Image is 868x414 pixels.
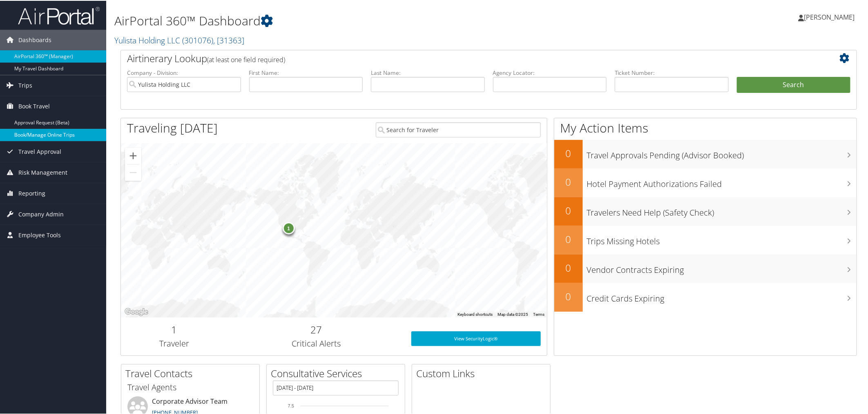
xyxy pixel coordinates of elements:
label: Agency Locator: [493,68,607,76]
h3: Traveler [127,337,221,349]
span: Company Admin [18,203,64,224]
h2: Travel Contacts [125,366,259,380]
button: Zoom in [125,147,141,163]
label: Company - Division: [127,68,241,76]
a: 0Hotel Payment Authorizations Failed [554,168,857,196]
h2: 0 [554,203,583,217]
h3: Vendor Contracts Expiring [587,259,857,275]
span: [PERSON_NAME] [804,12,855,21]
button: Zoom out [125,164,141,180]
span: Map data ©2025 [498,311,528,316]
h2: 27 [234,322,399,336]
div: 1 [282,221,295,234]
h3: Credit Cards Expiring [587,288,857,304]
span: Travel Approval [18,141,61,161]
h3: Travel Agents [127,381,253,392]
h3: Trips Missing Hotels [587,231,857,246]
h1: My Action Items [554,119,857,136]
label: Ticket Number: [615,68,729,76]
h2: 0 [554,232,583,245]
h2: 0 [554,260,583,274]
h2: 1 [127,322,221,336]
h3: Travel Approvals Pending (Advisor Booked) [587,145,857,160]
span: Trips [18,74,32,95]
span: , [ 31363 ] [213,34,244,45]
span: Risk Management [18,162,67,182]
label: First Name: [249,68,363,76]
h1: Traveling [DATE] [127,119,218,136]
h2: 0 [554,174,583,188]
a: [PERSON_NAME] [799,4,863,29]
a: 0Travel Approvals Pending (Advisor Booked) [554,139,857,168]
h3: Critical Alerts [234,337,399,349]
span: Employee Tools [18,224,61,245]
button: Keyboard shortcuts [457,311,493,317]
a: 0Trips Missing Hotels [554,225,857,254]
a: Yulista Holding LLC [114,34,244,45]
h3: Hotel Payment Authorizations Failed [587,173,857,189]
a: Terms (opens in new tab) [533,311,544,316]
h2: Airtinerary Lookup [127,51,789,65]
input: Search for Traveler [376,122,541,137]
a: View SecurityLogic® [411,331,541,345]
span: ( 301076 ) [182,34,213,45]
a: 0Travelers Need Help (Safety Check) [554,196,857,225]
h1: AirPortal 360™ Dashboard [114,11,614,29]
img: airportal-logo.png [18,5,100,25]
h2: 0 [554,289,583,303]
a: 0Vendor Contracts Expiring [554,254,857,282]
a: Open this area in Google Maps (opens a new window) [123,306,150,317]
span: Book Travel [18,95,50,116]
a: 0Credit Cards Expiring [554,282,857,311]
h2: 0 [554,146,583,160]
tspan: 7.5 [288,403,294,407]
img: Google [123,306,150,317]
button: Search [737,76,851,92]
h2: Custom Links [416,366,550,380]
h3: Travelers Need Help (Safety Check) [587,202,857,218]
span: Reporting [18,182,45,203]
h2: Consultative Services [271,366,405,380]
span: (at least one field required) [207,54,285,63]
span: Dashboards [18,29,51,49]
label: Last Name: [371,68,485,76]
